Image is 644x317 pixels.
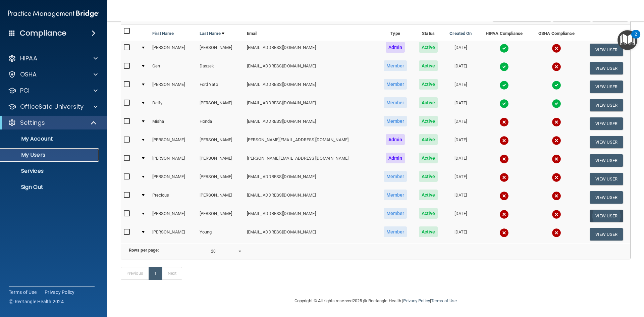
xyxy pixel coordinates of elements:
p: Sign Out [4,184,96,191]
td: [PERSON_NAME] [150,41,197,59]
span: Active [419,208,438,219]
td: [EMAIL_ADDRESS][DOMAIN_NAME] [244,41,377,59]
p: HIPAA [20,54,37,62]
td: [DATE] [443,188,478,207]
span: Active [419,226,438,237]
a: Privacy Policy [45,289,75,296]
button: View User [590,62,623,74]
p: Settings [20,119,45,127]
th: Email [244,24,377,41]
td: [PERSON_NAME] [197,207,244,225]
td: [DATE] [443,96,478,114]
h4: Compliance [20,29,66,38]
button: View User [590,81,623,93]
td: [EMAIL_ADDRESS][DOMAIN_NAME] [244,188,377,207]
td: [DATE] [443,207,478,225]
button: View User [590,136,623,148]
td: [PERSON_NAME][EMAIL_ADDRESS][DOMAIN_NAME] [244,133,377,151]
img: cross.ca9f0e7f.svg [552,62,561,71]
img: tick.e7d51cea.svg [499,81,509,90]
span: Member [384,60,407,71]
span: Member [384,97,407,108]
a: 1 [149,267,162,280]
img: tick.e7d51cea.svg [499,99,509,108]
button: View User [590,210,623,222]
a: Last Name [200,30,224,38]
img: cross.ca9f0e7f.svg [552,173,561,182]
td: [PERSON_NAME] [197,41,244,59]
a: Settings [8,119,97,127]
p: My Users [4,152,96,158]
td: [PERSON_NAME] [150,207,197,225]
td: [EMAIL_ADDRESS][DOMAIN_NAME] [244,207,377,225]
img: cross.ca9f0e7f.svg [499,154,509,164]
span: Active [419,171,438,182]
img: tick.e7d51cea.svg [499,44,509,53]
td: [DATE] [443,77,478,96]
img: cross.ca9f0e7f.svg [499,117,509,127]
td: [EMAIL_ADDRESS][DOMAIN_NAME] [244,59,377,77]
td: [EMAIL_ADDRESS][DOMAIN_NAME] [244,77,377,96]
p: OSHA [20,70,37,78]
span: Active [419,42,438,53]
td: [DATE] [443,114,478,133]
a: OSHA [8,70,98,78]
td: Precious [150,188,197,207]
th: Type [377,24,413,41]
img: PMB logo [8,7,99,20]
button: View User [590,173,623,185]
td: [PERSON_NAME] [197,188,244,207]
p: My Account [4,136,96,142]
img: tick.e7d51cea.svg [499,62,509,71]
td: [PERSON_NAME] [150,225,197,243]
img: cross.ca9f0e7f.svg [499,173,509,182]
td: [PERSON_NAME] [197,96,244,114]
span: Active [419,134,438,145]
p: OfficeSafe University [20,103,84,111]
th: Status [413,24,443,41]
button: View User [590,154,623,167]
td: [PERSON_NAME] [150,151,197,170]
img: cross.ca9f0e7f.svg [552,44,561,53]
span: Active [419,97,438,108]
td: [PERSON_NAME][EMAIL_ADDRESS][DOMAIN_NAME] [244,151,377,170]
td: [PERSON_NAME] [197,151,244,170]
img: tick.e7d51cea.svg [552,99,561,108]
td: Young [197,225,244,243]
td: [EMAIL_ADDRESS][DOMAIN_NAME] [244,170,377,188]
th: OSHA Compliance [531,24,582,41]
button: View User [590,117,623,130]
div: Copyright © All rights reserved 2025 @ Rectangle Health | | [253,290,498,312]
img: tick.e7d51cea.svg [552,81,561,90]
button: View User [590,44,623,56]
button: View User [590,191,623,204]
a: PCI [8,87,98,95]
a: Terms of Use [431,298,457,303]
span: Member [384,190,407,200]
div: 2 [635,34,637,43]
td: [PERSON_NAME] [150,133,197,151]
td: [DATE] [443,41,478,59]
span: Admin [386,153,405,163]
span: Active [419,190,438,200]
button: View User [590,99,623,111]
td: [PERSON_NAME] [197,170,244,188]
td: [EMAIL_ADDRESS][DOMAIN_NAME] [244,225,377,243]
span: Active [419,153,438,163]
img: cross.ca9f0e7f.svg [552,117,561,127]
td: [DATE] [443,59,478,77]
td: [DATE] [443,225,478,243]
a: Privacy Policy [403,298,430,303]
b: Rows per page: [129,248,159,253]
img: cross.ca9f0e7f.svg [552,210,561,219]
td: [PERSON_NAME] [150,170,197,188]
span: Admin [386,134,405,145]
td: Honda [197,114,244,133]
td: Ford Yato [197,77,244,96]
p: PCI [20,87,30,95]
td: [EMAIL_ADDRESS][DOMAIN_NAME] [244,114,377,133]
a: Next [162,267,182,280]
td: [PERSON_NAME] [197,133,244,151]
td: [PERSON_NAME] [150,77,197,96]
td: Gen [150,59,197,77]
